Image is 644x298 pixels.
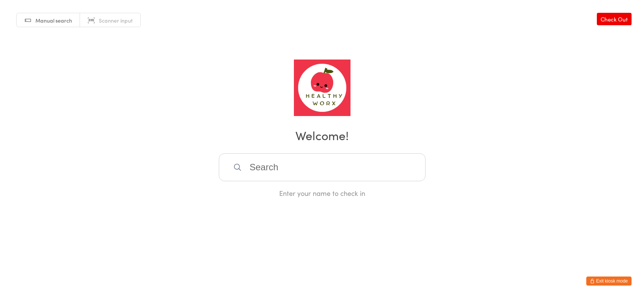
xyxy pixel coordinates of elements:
[99,17,133,24] span: Scanner input
[35,17,72,24] span: Manual search
[219,153,426,181] input: Search
[586,277,632,286] button: Exit kiosk mode
[597,13,632,25] a: Check Out
[8,127,636,144] h2: Welcome!
[219,188,426,198] div: Enter your name to check in
[294,60,350,116] img: Make it Worx- Fitness and Martial Arts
